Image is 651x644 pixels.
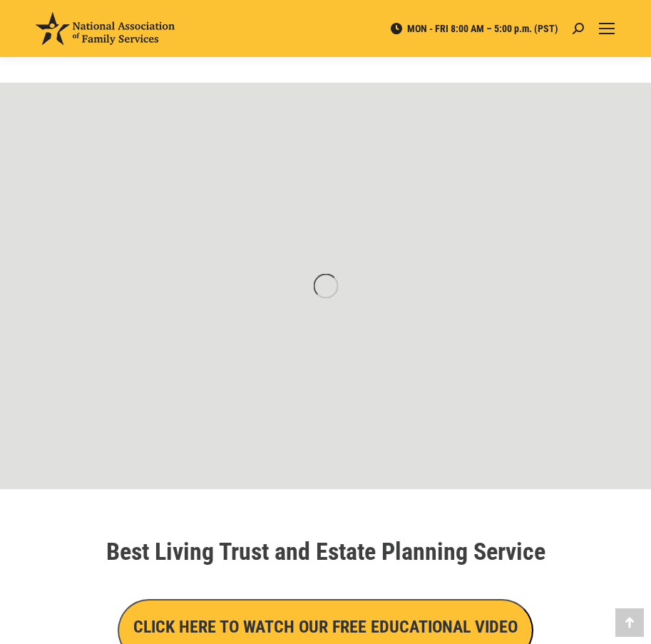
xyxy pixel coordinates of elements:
[43,539,608,563] h1: Best Living Trust and Estate Planning Service
[133,615,518,639] h3: CLICK HERE TO WATCH OUR FREE EDUCATIONAL VIDEO
[118,620,533,635] a: CLICK HERE TO WATCH OUR FREE EDUCATIONAL VIDEO
[389,22,558,35] span: MON - FRI 8:00 AM – 5:00 p.m. (PST)
[36,12,175,45] img: National Association of Family Services
[598,20,615,37] a: Mobile menu icon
